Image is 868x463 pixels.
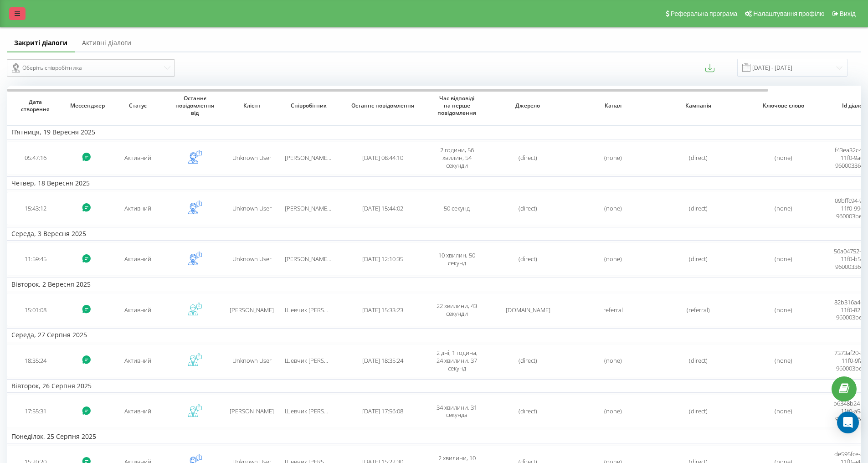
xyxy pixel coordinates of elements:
[285,407,353,415] span: Шевчик [PERSON_NAME]
[7,242,64,276] td: 11:59:45
[230,306,274,314] span: [PERSON_NAME]
[506,306,550,314] span: [DOMAIN_NAME]
[232,204,272,212] span: Unknown User
[837,412,859,433] div: Open Intercom Messenger
[775,356,792,365] span: (none)
[7,34,75,52] a: Закриті діалоги
[775,255,792,263] span: (none)
[362,154,403,162] span: [DATE] 08:44:10
[519,204,537,212] span: (direct)
[109,344,166,377] td: Активний
[519,154,537,162] span: (direct)
[7,141,64,175] td: 05:47:16
[840,10,856,17] span: Вихід
[232,356,272,365] span: Unknown User
[230,102,273,109] span: Клієнт
[428,395,485,428] td: 34 хвилини, 31 секунда
[753,10,824,17] span: Налаштування профілю
[230,407,274,415] span: [PERSON_NAME]
[775,407,792,415] span: (none)
[604,255,622,263] span: (none)
[7,395,64,428] td: 17:55:31
[604,356,622,365] span: (none)
[428,293,485,326] td: 22 хвилини, 43 секунди
[493,102,562,109] span: Джерело
[749,102,817,109] span: Ключове слово
[519,407,537,415] span: (direct)
[435,95,478,116] span: Час відповіді на перше повідомлення
[7,293,64,326] td: 15:01:08
[775,204,792,212] span: (none)
[362,204,403,212] span: [DATE] 15:44:02
[362,356,403,365] span: [DATE] 18:35:24
[705,63,714,72] button: Експортувати повідомлення
[428,141,485,175] td: 2 години, 56 хвилин, 54 секунди
[362,255,403,263] span: [DATE] 12:10:35
[689,407,708,415] span: (direct)
[173,95,216,116] span: Останнє повідомлення від
[75,34,139,52] a: Активні діалоги
[689,154,708,162] span: (direct)
[603,306,623,314] span: referral
[109,395,166,428] td: Активний
[775,154,792,162] span: (none)
[12,62,163,73] div: Оберіть співробітника
[362,407,403,415] span: [DATE] 17:56:08
[689,204,708,212] span: (direct)
[285,154,375,162] span: [PERSON_NAME] [PERSON_NAME]
[664,102,732,109] span: Кампанія
[579,102,647,109] span: Канал
[70,102,103,109] span: Мессенджер
[687,306,710,314] span: (referral)
[285,306,353,314] span: Шевчик [PERSON_NAME]
[689,255,708,263] span: (direct)
[287,102,330,109] span: Співробітник
[7,192,64,225] td: 15:43:12
[604,407,622,415] span: (none)
[428,242,485,276] td: 10 хвилин, 50 секунд
[116,102,159,109] span: Статус
[285,255,375,263] span: [PERSON_NAME] [PERSON_NAME]
[346,102,420,109] span: Останнє повідомлення
[689,356,708,365] span: (direct)
[362,306,403,314] span: [DATE] 15:33:23
[7,344,64,377] td: 18:35:24
[232,255,272,263] span: Unknown User
[232,154,272,162] span: Unknown User
[519,356,537,365] span: (direct)
[109,242,166,276] td: Активний
[14,98,57,113] span: Дата створення
[775,306,792,314] span: (none)
[604,204,622,212] span: (none)
[285,204,375,212] span: [PERSON_NAME] [PERSON_NAME]
[285,356,353,365] span: Шевчик [PERSON_NAME]
[428,192,485,225] td: 50 секунд
[109,192,166,225] td: Активний
[109,141,166,175] td: Активний
[428,344,485,377] td: 2 дні, 1 година, 24 хвилини, 37 секунд
[109,293,166,326] td: Активний
[671,10,738,17] span: Реферальна програма
[604,154,622,162] span: (none)
[519,255,537,263] span: (direct)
